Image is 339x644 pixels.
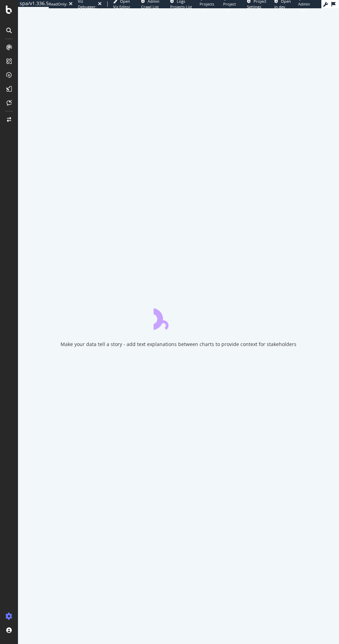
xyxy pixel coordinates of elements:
[223,1,236,12] span: Project Page
[61,341,296,348] div: Make your data tell a story - add text explanations between charts to provide context for stakeho...
[49,1,67,7] div: ReadOnly:
[200,1,214,12] span: Projects List
[298,1,310,12] span: Admin Page
[154,305,203,330] div: animation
